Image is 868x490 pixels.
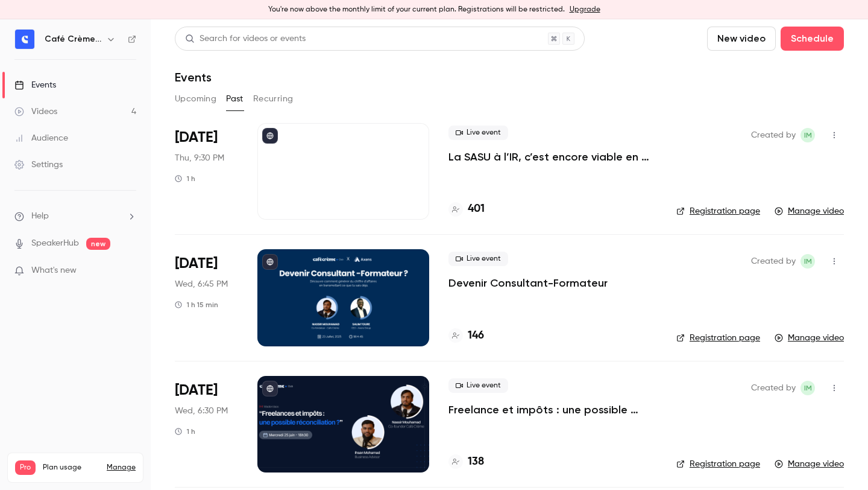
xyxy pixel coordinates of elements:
[175,174,195,183] div: 1 h
[175,376,238,472] div: Jun 25 Wed, 6:30 PM (Europe/Paris)
[707,27,776,51] button: New video
[751,381,796,395] span: Created by
[185,33,306,45] div: Search for videos or events
[175,381,218,400] span: [DATE]
[31,210,49,223] span: Help
[31,264,77,277] span: What's new
[448,201,485,217] a: 401
[676,458,760,470] a: Registration page
[14,210,136,223] li: help-dropdown-opener
[122,266,136,276] iframe: Noticeable Trigger
[804,128,812,142] span: IM
[448,252,508,266] span: Live event
[175,254,218,273] span: [DATE]
[800,128,815,142] span: Ihsan MOHAMAD
[804,381,812,395] span: IM
[800,381,815,395] span: Ihsan MOHAMAD
[15,30,34,49] img: Café Crème Club
[781,27,844,51] button: Schedule
[468,201,485,217] h4: 401
[14,106,57,118] div: Videos
[468,454,484,470] h4: 138
[226,89,244,109] button: Past
[175,427,195,436] div: 1 h
[175,300,218,310] div: 1 h 15 min
[448,126,508,140] span: Live event
[86,238,110,250] span: new
[14,159,63,171] div: Settings
[448,402,657,417] a: Freelance et impôts : une possible réconciliation ? [MASTERCLASS]
[253,89,294,109] button: Recurring
[14,132,68,144] div: Audience
[175,123,238,220] div: Sep 4 Thu, 9:30 PM (Europe/Paris)
[45,33,101,45] h6: Café Crème Club
[175,405,228,417] span: Wed, 6:30 PM
[804,254,812,269] span: IM
[448,328,484,344] a: 146
[448,150,657,164] a: La SASU à l’IR, c’est encore viable en 2025 ? [MASTERCLASS]
[43,463,99,472] span: Plan usage
[751,254,796,269] span: Created by
[31,237,79,250] a: SpeakerHub
[570,5,600,14] a: Upgrade
[468,328,484,344] h4: 146
[775,332,844,344] a: Manage video
[448,454,484,470] a: 138
[775,458,844,470] a: Manage video
[175,152,224,164] span: Thu, 9:30 PM
[175,128,218,147] span: [DATE]
[800,254,815,269] span: Ihsan MOHAMAD
[15,460,36,475] span: Pro
[175,89,216,109] button: Upcoming
[175,278,228,290] span: Wed, 6:45 PM
[175,249,238,346] div: Jul 23 Wed, 6:45 PM (Europe/Paris)
[175,70,212,84] h1: Events
[676,332,760,344] a: Registration page
[448,276,608,290] a: Devenir Consultant-Formateur
[751,128,796,142] span: Created by
[676,205,760,217] a: Registration page
[14,79,56,91] div: Events
[107,463,136,472] a: Manage
[448,378,508,393] span: Live event
[775,205,844,217] a: Manage video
